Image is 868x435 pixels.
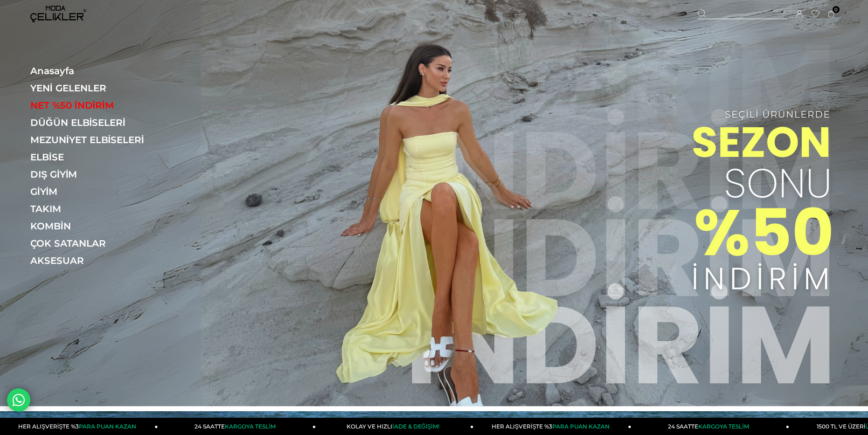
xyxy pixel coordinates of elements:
a: AKSESUAR [30,255,159,266]
a: 24 SAATTEKARGOYA TESLİM [632,418,789,435]
a: 24 SAATTEKARGOYA TESLİM [158,418,316,435]
a: 0 [828,11,835,18]
a: NET %50 İNDİRİM [30,100,159,111]
span: 0 [833,6,840,13]
img: logo [30,6,86,22]
a: DIŞ GİYİM [30,169,159,180]
a: DÜĞÜN ELBİSELERİ [30,117,159,128]
span: PARA PUAN KAZAN [79,423,136,430]
a: MEZUNİYET ELBİSELERİ [30,134,159,145]
span: KARGOYA TESLİM [225,423,275,430]
a: HER ALIŞVERİŞTE %3PARA PUAN KAZAN [473,418,631,435]
span: İADE & DEĞİŞİM! [392,423,439,430]
span: PARA PUAN KAZAN [552,423,610,430]
a: GİYİM [30,186,159,197]
a: ÇOK SATANLAR [30,238,159,249]
span: KARGOYA TESLİM [698,423,749,430]
a: ELBİSE [30,152,159,163]
a: YENİ GELENLER [30,83,159,94]
a: KOMBİN [30,221,159,232]
a: TAKIM [30,203,159,214]
a: KOLAY VE HIZLIİADE & DEĞİŞİM! [316,418,473,435]
a: Anasayfa [30,65,159,76]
